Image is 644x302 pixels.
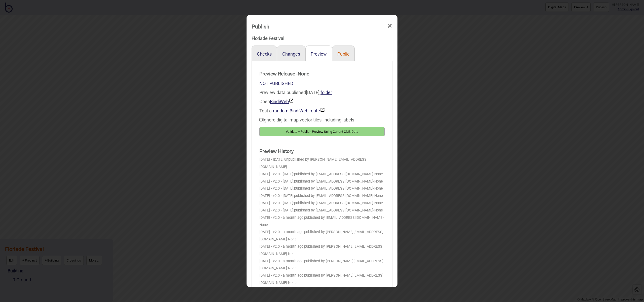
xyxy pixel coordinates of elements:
[311,51,327,57] button: Preview
[259,192,385,200] div: [DATE] - v2.0 - [DATE]:
[259,106,385,115] div: Test a
[259,118,263,121] input: Ignore digital map vector tiles, including labels
[294,208,373,212] span: published by [EMAIL_ADDRESS][DOMAIN_NAME]
[259,97,385,106] div: Open
[373,194,383,198] span: - None
[294,194,373,198] span: published by [EMAIL_ADDRESS][DOMAIN_NAME]
[259,156,385,171] div: [DATE] - [DATE]:
[320,90,332,95] a: folder
[259,185,385,192] div: [DATE] - v2.0 - [DATE]:
[259,244,383,256] span: published by [PERSON_NAME][EMAIL_ADDRESS][DOMAIN_NAME]
[259,273,383,285] span: published by [PERSON_NAME][EMAIL_ADDRESS][DOMAIN_NAME]
[259,88,385,115] div: Preview data published [DATE]
[259,259,383,271] span: published by [PERSON_NAME][EMAIL_ADDRESS][DOMAIN_NAME]
[259,230,383,241] span: published by [PERSON_NAME][EMAIL_ADDRESS][DOMAIN_NAME]
[252,21,269,32] div: Publish
[294,201,373,205] span: published by [EMAIL_ADDRESS][DOMAIN_NAME]
[259,157,368,169] span: unpublished by [PERSON_NAME][EMAIL_ADDRESS][DOMAIN_NAME]
[373,172,383,176] span: - None
[259,127,385,136] button: Validate + Publish Preview Using Current CMS Data
[387,18,392,34] span: ×
[259,215,384,227] span: - None
[259,79,385,88] div: NOT PUBLISHED
[259,117,354,122] label: Ignore digital map vector tiles, including labels
[287,237,297,241] span: - None
[373,186,383,191] span: - None
[304,215,383,220] span: published by [EMAIL_ADDRESS][DOMAIN_NAME]
[294,172,373,176] span: published by [EMAIL_ADDRESS][DOMAIN_NAME]
[259,214,385,229] div: [DATE] - v2.0 - a month ago:
[337,51,349,57] button: Public
[373,201,383,205] span: - None
[259,178,385,185] div: [DATE] - v2.0 - [DATE]:
[259,229,385,243] div: [DATE] - v2.0 - a month ago:
[294,179,373,184] span: published by [EMAIL_ADDRESS][DOMAIN_NAME]
[259,146,385,156] strong: Preview History
[259,171,385,178] div: [DATE] - v2.0 - [DATE]:
[289,98,294,103] img: preview
[259,69,385,79] strong: Preview Release - None
[270,99,294,104] a: BindiWeb
[373,208,383,212] span: - None
[257,51,272,57] button: Checks
[287,281,297,285] span: - None
[294,186,373,191] span: published by [EMAIL_ADDRESS][DOMAIN_NAME]
[259,243,385,258] div: [DATE] - v2.0 - a month ago:
[282,51,300,57] button: Changes
[252,34,392,43] div: Floriade Festival
[320,107,325,112] img: preview
[373,179,383,184] span: - None
[259,258,385,272] div: [DATE] - v2.0 - a month ago:
[259,207,385,214] div: [DATE] - v2.0 - [DATE]:
[273,107,325,113] button: random BindiWeb route
[259,287,385,301] div: [DATE] - v2.0 - a month ago:
[259,200,385,207] div: [DATE] - v2.0 - [DATE]:
[319,90,332,95] span: ,
[259,272,385,287] div: [DATE] - v2.0 - a month ago:
[287,266,297,270] span: - None
[287,252,297,256] span: - None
